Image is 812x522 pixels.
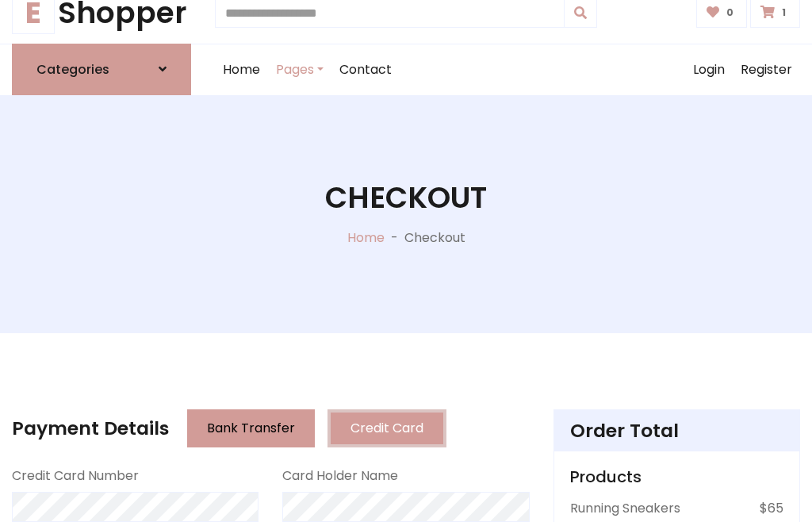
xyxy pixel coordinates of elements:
[187,409,315,447] button: Bank Transfer
[570,499,680,518] p: Running Sneakers
[36,62,109,77] h6: Categories
[685,44,733,95] a: Login
[327,409,446,447] button: Credit Card
[570,467,783,486] h5: Products
[347,228,385,247] a: Home
[12,417,169,439] h4: Payment Details
[722,6,737,20] span: 0
[733,44,800,95] a: Register
[12,44,191,95] a: Categories
[778,6,790,20] span: 1
[12,466,139,486] label: Credit Card Number
[215,44,268,95] a: Home
[760,499,783,518] p: $65
[404,228,465,248] p: Checkout
[282,466,398,486] label: Card Holder Name
[570,420,783,442] h4: Order Total
[325,180,487,216] h1: Checkout
[331,44,400,95] a: Contact
[385,228,404,248] p: -
[268,44,331,95] a: Pages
